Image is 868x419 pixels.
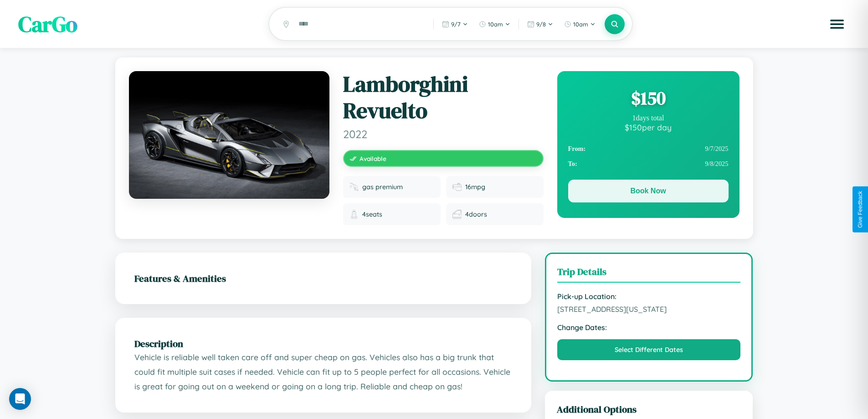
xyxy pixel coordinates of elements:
span: gas premium [362,183,403,191]
div: 9 / 8 / 2025 [568,156,729,171]
img: Seats [349,210,359,219]
h3: Trip Details [557,265,741,283]
span: 10am [488,21,503,28]
span: [STREET_ADDRESS][US_STATE] [557,305,741,314]
span: 10am [573,21,588,28]
span: 4 seats [362,210,382,218]
span: 16 mpg [465,183,485,191]
button: Open menu [824,11,850,37]
div: 9 / 7 / 2025 [568,141,729,156]
button: Select Different Dates [557,339,741,360]
button: 10am [560,17,600,31]
img: Doors [452,210,462,219]
div: Open Intercom Messenger [9,388,31,410]
h2: Description [134,337,512,350]
div: $ 150 [568,86,729,110]
button: 10am [474,17,515,31]
img: Lamborghini Revuelto 2022 [129,71,329,199]
strong: From: [568,145,586,153]
div: Give Feedback [857,191,863,228]
button: 9/8 [523,17,558,31]
span: 4 doors [465,210,487,218]
span: 2022 [343,127,544,141]
button: 9/7 [437,17,473,31]
img: Fuel efficiency [452,182,462,191]
span: Available [360,155,386,162]
button: Book Now [568,180,729,202]
h2: Features & Amenities [134,272,512,285]
strong: To: [568,160,577,168]
div: $ 150 per day [568,122,729,132]
strong: Pick-up Location: [557,292,741,301]
strong: Change Dates: [557,323,741,332]
h3: Additional Options [557,403,741,416]
img: Fuel type [349,182,359,191]
span: CarGo [18,9,77,39]
div: 1 days total [568,114,729,122]
span: 9 / 7 [451,21,461,28]
span: 9 / 8 [536,21,546,28]
h1: Lamborghini Revuelto [343,71,544,124]
p: Vehicle is reliable well taken care off and super cheap on gas. Vehicles also has a big trunk tha... [134,350,512,393]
